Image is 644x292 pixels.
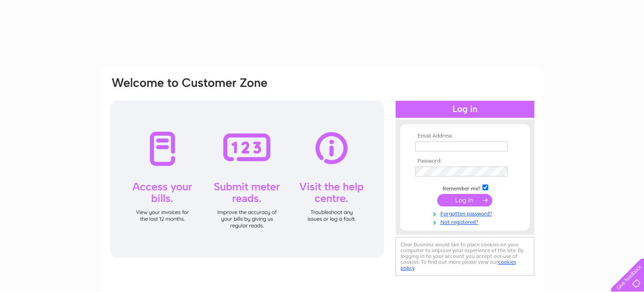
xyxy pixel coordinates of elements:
a: Not registered? [415,217,517,226]
a: cookies policy [401,259,516,271]
th: Password: [413,158,517,164]
input: Submit [437,194,492,206]
a: Forgotten password? [415,209,517,217]
th: Email Address: [413,133,517,139]
td: Remember me? [413,183,517,192]
div: Clear Business would like to place cookies on your computer to improve your experience of the sit... [396,237,534,276]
